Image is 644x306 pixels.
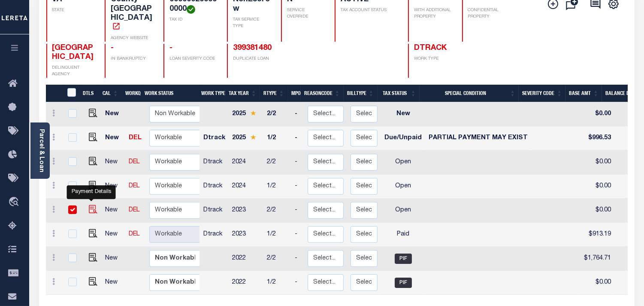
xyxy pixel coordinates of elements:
th: Work Type [198,85,225,102]
th: BillType: activate to sort column ascending [344,85,378,102]
span: - [169,44,172,52]
span: PIF [395,278,412,288]
td: Dtrack [200,199,229,223]
td: $0.00 [578,271,614,295]
td: 2/2 [263,247,291,271]
td: New [102,150,125,174]
td: - [291,102,304,126]
td: 2/2 [263,150,291,174]
td: 1/2 [263,174,291,199]
p: TAX ACCOUNT STATUS [341,7,398,14]
td: 1/2 [263,271,291,295]
a: DEL [129,207,140,213]
p: DUPLICATE LOAN [233,56,324,62]
td: 2022 [229,247,263,271]
th: Base Amt: activate to sort column ascending [565,85,602,102]
td: Dtrack [200,223,229,247]
td: 2/2 [263,102,291,126]
td: 2024 [229,174,263,199]
a: DEL [129,231,140,237]
td: 2025 [229,102,263,126]
a: DEL [129,159,140,165]
th: Tax Year: activate to sort column ascending [225,85,260,102]
td: New [102,199,125,223]
td: New [381,102,425,126]
a: DEL [129,135,142,141]
span: PIF [395,254,412,264]
td: Open [381,174,425,199]
p: AGENCY WEBSITE [111,35,153,42]
td: Due/Unpaid [381,126,425,150]
td: $996.53 [578,126,614,150]
td: New [102,126,125,150]
th: MPO [288,85,301,102]
p: WITH ADDITIONAL PROPERTY [414,7,452,20]
td: 2023 [229,223,263,247]
td: 2025 [229,126,263,150]
p: TAX ID [169,17,217,23]
span: [GEOGRAPHIC_DATA] [52,44,94,61]
img: Star.svg [250,135,256,140]
th: WorkQ [122,85,141,102]
td: 2023 [229,199,263,223]
td: 2024 [229,150,263,174]
span: PARTIAL PAYMENT MAY EXIST [429,135,528,141]
th: CAL: activate to sort column ascending [99,85,122,102]
td: - [291,199,304,223]
td: - [291,223,304,247]
td: - [291,271,304,295]
td: New [102,223,125,247]
i: travel_explore [8,197,22,208]
td: Dtrack [200,126,229,150]
td: $0.00 [578,150,614,174]
a: 399381480 [233,44,272,52]
a: DEL [129,183,140,189]
td: 2022 [229,271,263,295]
td: - [291,247,304,271]
p: STATE [52,7,95,14]
th: ReasonCode: activate to sort column ascending [301,85,344,102]
td: New [102,102,125,126]
td: $1,764.71 [578,247,614,271]
span: - [111,44,114,52]
th: &nbsp; [62,85,80,102]
p: SERVICE OVERRIDE [287,7,325,20]
p: CONFIDENTIAL PROPERTY [468,7,511,20]
td: $0.00 [578,199,614,223]
p: WORK TYPE [414,56,457,62]
td: New [102,174,125,199]
td: 1/2 [263,126,291,150]
td: 2/2 [263,199,291,223]
td: - [291,150,304,174]
td: Open [381,199,425,223]
td: Dtrack [200,174,229,199]
th: Work Status [141,85,200,102]
th: Tax Status: activate to sort column ascending [378,85,420,102]
p: LOAN SEVERITY CODE [169,56,217,62]
span: DTRACK [414,44,447,52]
td: $0.00 [578,102,614,126]
td: New [102,247,125,271]
td: Dtrack [200,150,229,174]
div: Payment Details [67,185,116,199]
th: DTLS [79,85,99,102]
td: $0.00 [578,174,614,199]
p: IN BANKRUPTCY [111,56,153,62]
td: - [291,174,304,199]
p: DELINQUENT AGENCY [52,65,95,78]
p: TAX SERVICE TYPE [233,17,271,30]
th: RType: activate to sort column ascending [260,85,288,102]
th: Severity Code: activate to sort column ascending [519,85,565,102]
th: &nbsp;&nbsp;&nbsp;&nbsp;&nbsp;&nbsp;&nbsp;&nbsp;&nbsp;&nbsp; [46,85,62,102]
td: Open [381,150,425,174]
th: Special Condition: activate to sort column ascending [420,85,519,102]
td: Paid [381,223,425,247]
td: 1/2 [263,223,291,247]
a: Parcel & Loan [38,129,44,172]
img: Star.svg [250,110,256,116]
td: $913.19 [578,223,614,247]
td: - [291,126,304,150]
td: New [102,271,125,295]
